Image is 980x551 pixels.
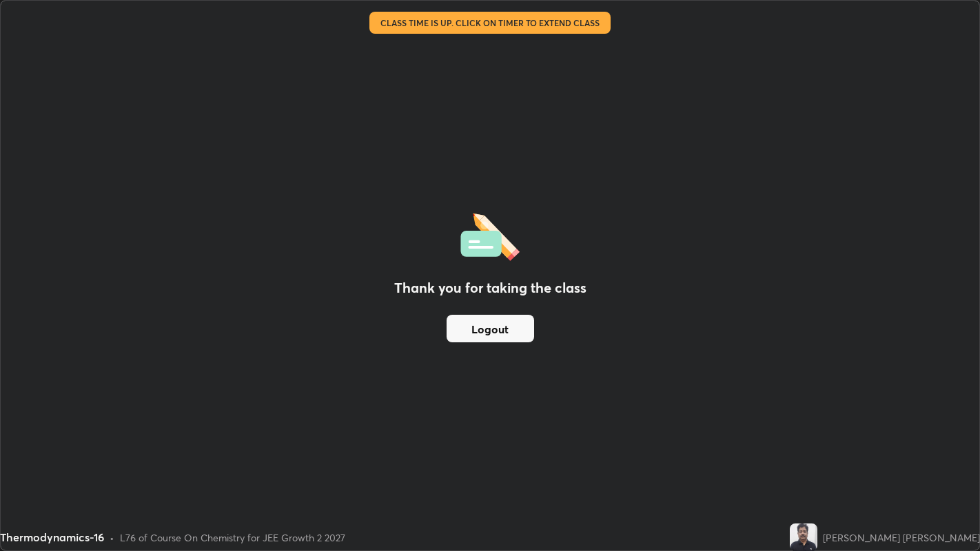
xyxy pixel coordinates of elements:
[394,278,586,298] h2: Thank you for taking the class
[120,530,345,545] div: L76 of Course On Chemistry for JEE Growth 2 2027
[447,315,534,342] button: Logout
[110,530,114,545] div: •
[460,209,520,261] img: offlineFeedback.1438e8b3.svg
[823,530,980,545] div: [PERSON_NAME] [PERSON_NAME]
[790,523,817,551] img: b65781c8e2534093a3cbb5d1d1b042d9.jpg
